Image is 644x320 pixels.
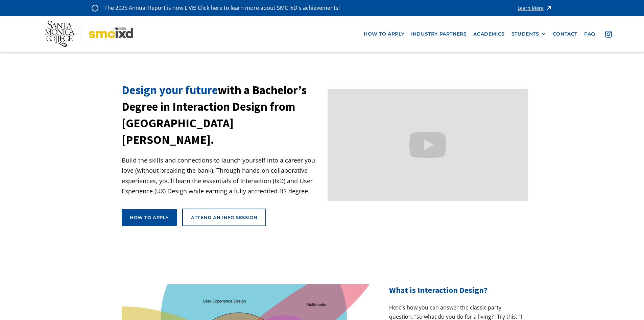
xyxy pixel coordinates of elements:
img: icon - arrow - alert [546,3,552,13]
a: industry partners [408,28,470,40]
div: STUDENTS [511,31,546,37]
div: How to apply [130,214,169,220]
div: Attend an Info Session [191,214,257,220]
a: Learn More [518,3,552,13]
h2: What is Interaction Design? [389,284,522,296]
h1: with a Bachelor’s Degree in Interaction Design from [GEOGRAPHIC_DATA][PERSON_NAME]. [122,82,322,148]
div: Learn More [518,6,544,10]
a: How to apply [122,209,177,226]
a: faq [581,28,599,40]
iframe: Design your future with a Bachelor's Degree in Interaction Design from Santa Monica College [328,89,528,201]
div: STUDENTS [511,31,539,37]
img: icon - information - alert [92,4,98,12]
p: The 2025 Annual Report is now LIVE! Click here to learn more about SMC IxD's achievements! [104,3,340,13]
a: Academics [470,28,508,40]
a: how to apply [360,28,408,40]
p: Build the skills and connections to launch yourself into a career you love (without breaking the ... [122,155,322,196]
a: Attend an Info Session [182,209,266,226]
img: Santa Monica College - SMC IxD logo [45,21,133,47]
img: icon - instagram [605,31,612,38]
a: contact [549,28,581,40]
span: Design your future [122,83,218,98]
